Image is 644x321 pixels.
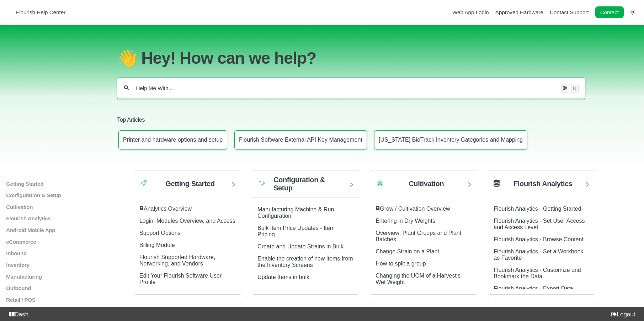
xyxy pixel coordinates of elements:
[594,7,626,17] li: Contact desktop
[494,248,583,261] a: Flourish Analytics - Set a Workbook as Favorite article
[123,137,223,143] p: Printer and hardware options and setup
[139,230,181,236] a: Support Options article
[5,297,111,303] a: Retail / POS
[494,236,584,242] a: Flourish Analytics - Browse Content article
[117,116,585,124] h2: Top Articles
[139,218,235,224] a: Login, Modules Overview, and Access article
[257,256,353,268] a: Enable the creation of new items from the Inventory Screens article
[550,9,589,15] a: Contact Support navigation item
[379,137,523,143] p: [US_STATE] BioTrack Inventory Categories and Mapping
[488,176,595,197] a: Flourish Analytics
[376,206,380,211] svg: Featured
[139,206,144,211] svg: Featured
[376,261,426,267] a: How to split a group article
[252,176,359,198] a: Category icon Configuration & Setup
[6,311,28,318] a: Dash
[5,180,111,186] a: Getting Started
[5,215,111,221] a: Flourish Analytics
[374,130,527,149] a: Article: New York BioTrack Inventory Categories and Mapping
[117,105,585,156] section: Top Articles
[409,180,444,188] h2: Cultivation
[273,176,343,192] h2: Configuration & Setup
[9,7,65,17] a: Flourish Help Center
[5,285,111,291] a: Outbound
[595,6,624,18] a: Contact
[257,179,266,188] img: Category icon
[380,206,450,212] a: Grow / Cultivation Overview article
[9,7,12,17] img: Flourish Help Center Logo
[494,206,581,212] a: Flourish Analytics - Getting Started article
[139,254,215,267] a: Flourish Supported Hardware, Networking, and Vendors article
[5,273,111,279] a: Manufacturing
[452,9,489,15] a: Web App Login navigation item
[376,230,461,242] a: Overview: Plant Groups and Plant Batches article
[494,285,573,291] a: Flourish Analytics - Export Data article
[5,204,111,210] a: Cultivation
[376,218,435,224] a: Entering in Dry Weights article
[117,48,585,68] h1: 👋 Hey! How can we help?
[257,225,335,237] a: Bulk Item Price Updates - Item Pricing article
[376,178,384,187] img: Category icon
[234,130,367,149] a: Article: Flourish Software External API Key Management
[513,180,572,188] h2: Flourish Analytics
[494,218,585,230] a: Flourish Analytics - Set User Access and Access Level article
[561,84,569,93] kbd: ⌘
[5,262,111,268] a: Inventory
[118,130,227,149] a: Article: Printer and hardware options and setup
[144,206,192,212] a: Analytics Overview article
[5,250,111,256] a: Inbound
[5,238,111,244] a: eCommerce
[495,9,543,15] a: Approved Hardware navigation item
[239,137,362,143] p: Flourish Software External API Key Management
[5,192,111,198] a: Configuration & Setup
[139,178,148,187] img: Category icon
[376,206,472,212] div: ​
[139,242,175,248] a: Billing Module article
[135,85,555,92] input: Help Me With...
[494,267,581,279] a: Flourish Analytics - Customize and Bookmark the Data article
[257,274,309,280] a: Update Items in bulk article
[5,227,111,233] a: Android Mobile App
[139,273,222,285] a: Edit Your Flourish Software User Profile article
[571,84,579,93] kbd: K
[370,176,477,197] a: Category icon Cultivation
[165,180,214,188] h2: Getting Started
[139,206,235,212] div: ​
[257,206,334,219] a: Manufacturing Machine & Run Configuration article
[376,248,439,254] a: Change Strain on a Plant article
[376,273,461,285] a: Changing the UOM of a Harvest's Wet Weight article
[134,176,241,197] a: Category icon Getting Started
[257,243,344,249] a: Create and Update Strains in Bulk article
[16,9,65,15] span: Flourish Help Center
[630,9,635,15] a: Switch dark mode setting
[561,84,579,93] div: Keyboard shortcut for search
